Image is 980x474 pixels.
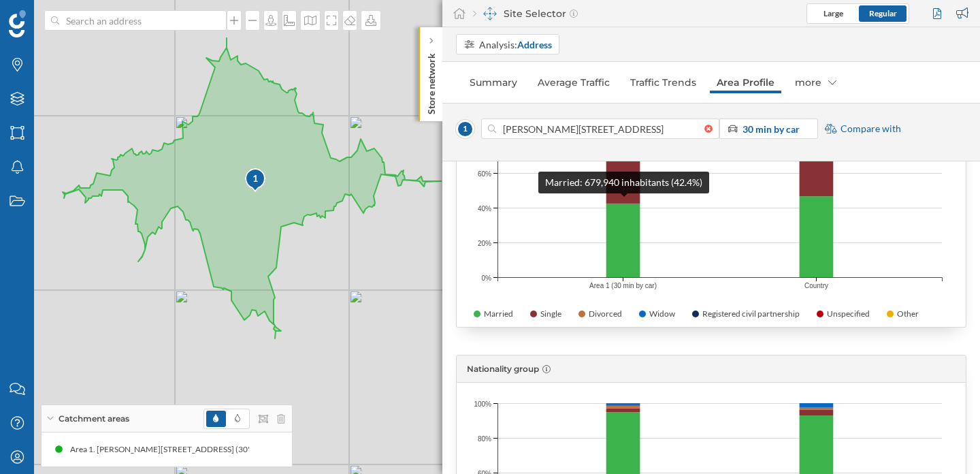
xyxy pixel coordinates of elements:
[484,308,513,320] span: Married
[589,282,657,289] text: Area 1 (30 min by car)
[456,120,474,138] span: 1
[478,168,491,178] span: 60%
[649,308,675,320] span: Widow
[897,308,919,320] span: Other
[244,168,267,194] img: pois-map-marker.svg
[540,308,561,320] span: Single
[9,10,26,37] img: Geoblink Logo
[623,72,703,93] a: Traffic Trends
[69,443,282,456] div: Area 1. [PERSON_NAME][STREET_ADDRESS] (30' By car)
[473,7,578,20] div: Site Selector
[823,8,843,18] span: Large
[517,39,552,50] strong: Address
[244,172,267,185] div: 1
[29,10,78,22] span: Support
[710,72,781,93] a: Area Profile
[463,72,524,93] a: Summary
[788,72,843,93] div: more
[702,308,800,320] span: Registered civil partnership
[479,37,552,52] div: Analysis:
[474,398,491,409] span: 100%
[483,7,497,20] img: dashboards-manager.svg
[467,363,539,375] span: Nationality group
[244,168,265,192] div: 1
[478,238,491,248] span: 20%
[869,8,897,18] span: Regular
[804,282,828,289] text: Country
[840,122,901,136] span: Compare with
[742,123,800,135] strong: 30 min by car
[425,48,438,114] p: Store network
[478,203,491,213] span: 40%
[478,433,491,443] span: 80%
[59,413,129,425] span: Catchment areas
[589,308,622,320] span: Divorced
[482,272,491,283] span: 0%
[827,308,870,320] span: Unspecified
[545,176,702,189] div: Married: 679,940 inhabitants (42.4%)
[531,72,617,93] a: Average Traffic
